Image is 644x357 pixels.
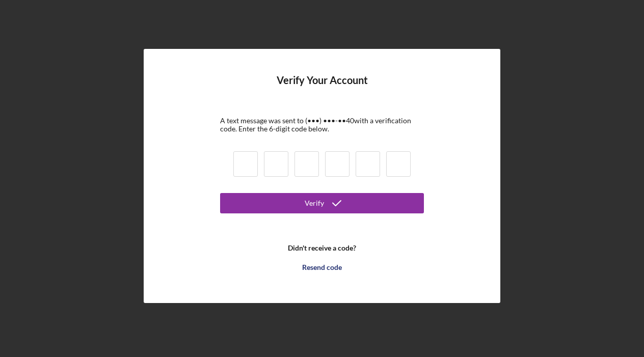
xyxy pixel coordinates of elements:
button: Verify [220,193,424,213]
div: A text message was sent to (•••) •••-•• 40 with a verification code. Enter the 6-digit code below. [220,117,424,133]
div: Verify [305,193,324,213]
div: Resend code [302,257,342,278]
h4: Verify Your Account [277,74,368,101]
b: Didn't receive a code? [288,244,356,252]
button: Resend code [220,257,424,278]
